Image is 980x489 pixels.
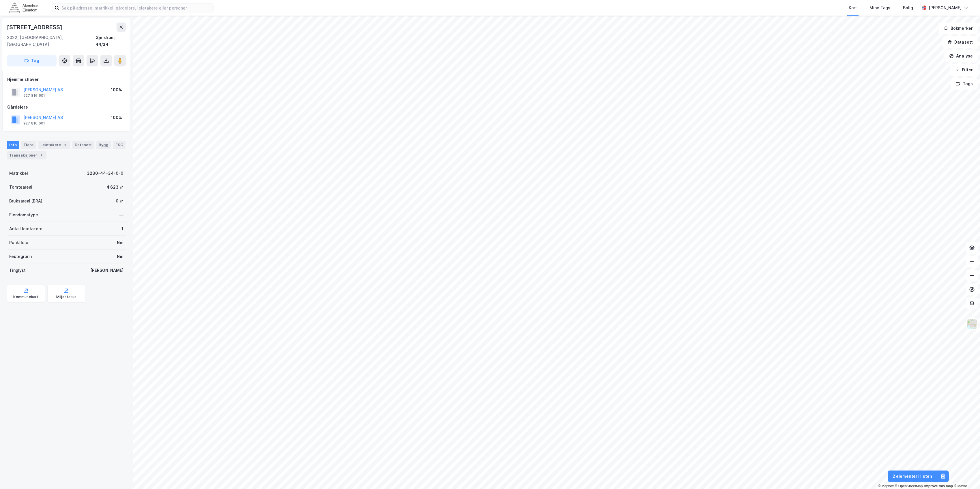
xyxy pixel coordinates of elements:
[849,4,857,11] div: Kart
[87,170,123,177] div: 3230-44-34-0-0
[111,114,122,121] div: 100%
[9,267,26,274] div: Tinglyst
[924,484,953,488] a: Improve this map
[13,295,38,299] div: Kommunekart
[951,461,980,489] iframe: Chat Widget
[95,34,126,48] div: Gjerdrum, 44/34
[121,225,123,232] div: 1
[9,253,32,260] div: Festegrunn
[117,253,123,260] div: Nei
[116,198,123,204] div: 0 ㎡
[878,484,894,488] a: Mapbox
[9,198,42,204] div: Bruksareal (BRA)
[62,142,68,148] div: 1
[56,295,76,299] div: Miljøstatus
[895,484,923,488] a: OpenStreetMap
[942,36,978,48] button: Datasett
[966,319,977,330] img: Z
[7,55,57,66] button: Tag
[870,4,890,11] div: Mine Tags
[9,184,32,191] div: Tomteareal
[96,141,111,149] div: Bygg
[7,76,125,83] div: Hjemmelshaver
[21,141,36,149] div: Eiere
[7,104,125,111] div: Gårdeiere
[7,141,19,149] div: Info
[888,471,937,482] button: 2 elementer i listen
[23,93,45,98] div: 927 816 601
[72,141,94,149] div: Datasett
[111,86,122,93] div: 100%
[7,151,46,159] div: Transaksjoner
[950,64,978,76] button: Filter
[903,4,913,11] div: Bolig
[117,239,123,246] div: Nei
[7,34,95,48] div: 2022, [GEOGRAPHIC_DATA], [GEOGRAPHIC_DATA]
[9,239,28,246] div: Punktleie
[59,3,213,12] input: Søk på adresse, matrikkel, gårdeiere, leietakere eller personer
[951,461,980,489] div: Kontrollprogram for chat
[939,23,978,34] button: Bokmerker
[119,211,123,218] div: —
[9,170,28,177] div: Matrikkel
[944,50,978,62] button: Analyse
[23,121,45,126] div: 927 816 601
[90,267,123,274] div: [PERSON_NAME]
[113,141,125,149] div: ESG
[9,3,38,13] img: akershus-eiendom-logo.9091f326c980b4bce74ccdd9f866810c.svg
[9,211,38,218] div: Eiendomstype
[9,225,42,232] div: Antall leietakere
[7,23,63,32] div: [STREET_ADDRESS]
[929,4,962,11] div: [PERSON_NAME]
[106,184,123,191] div: 4 623 ㎡
[38,153,44,158] div: 7
[38,141,70,149] div: Leietakere
[951,78,978,90] button: Tags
